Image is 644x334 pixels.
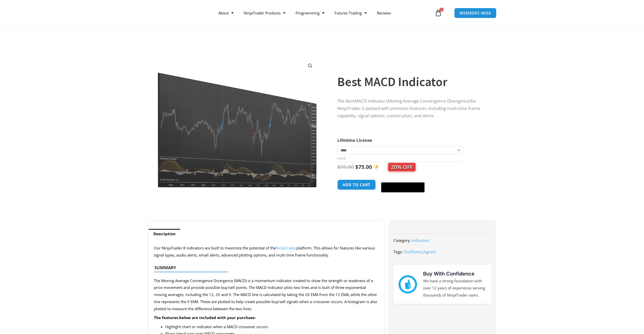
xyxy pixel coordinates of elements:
[337,157,345,160] a: Clear options
[412,238,429,243] a: Indicators
[329,7,372,19] a: Futures Trading
[290,7,329,19] a: Programming
[454,8,496,18] a: MEMBERS AREA
[427,6,449,20] a: 0
[337,163,340,170] span: $
[355,163,372,170] bdi: 75.00
[404,249,422,254] a: Oscillators
[423,278,486,299] p: We have a strong foundation with over 12 years of experience serving thousands of NinjaTrader users.
[213,7,239,19] a: About
[337,98,355,104] span: The Best
[423,270,486,278] h3: Buy With Confidence
[404,312,481,322] img: NinjaTrader Wordmark color RGB | Affordable Indicators – NinjaTrader
[165,324,269,329] span: Highlight chart or indicator when a MACD crossover occurs.
[154,315,256,320] strong: The features below are included with your purchase:
[337,98,480,119] span: for NinjaTrader is packed with premium features, including multi time frame capability, signal op...
[355,163,358,170] span: $
[388,163,416,171] span: 20% OFF
[393,249,403,254] span: Tags:
[381,182,425,192] button: Buy with GPay
[372,7,396,19] a: Reviews
[154,245,375,258] span: Our NinjaTrader 8 indicators are built to maximize the potential of the platform. This allows for...
[154,265,375,270] h4: Summary
[239,7,290,19] a: NinjaTrader Products
[460,11,491,15] span: MEMBERS AREA
[141,4,195,22] img: LogoAI | Affordable Indicators – NinjaTrader
[213,7,433,19] nav: Menu
[355,98,471,104] span: MACD Indicator (Moving Average Convergence Divergence)
[337,163,354,170] bdi: 95.00
[399,275,417,293] img: mark thumbs good 43913 | Affordable Indicators – NinjaTrader
[393,238,411,243] span: Category:
[337,137,372,143] label: Lifetime License
[337,73,485,91] h1: Best MACD Indicator
[440,8,444,12] span: 0
[423,249,436,254] a: Signals
[337,180,376,190] button: Add to cart
[154,278,377,311] span: The Moving Average Convergence Divergence (MACD) is a momentum indicator created to show the stre...
[404,249,436,254] span: ,
[276,245,296,250] a: NinjaTrader
[149,229,180,239] a: Description
[374,164,379,169] img: ✨
[306,61,315,70] a: View full-screen image gallery
[380,179,426,181] iframe: Secure express checkout frame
